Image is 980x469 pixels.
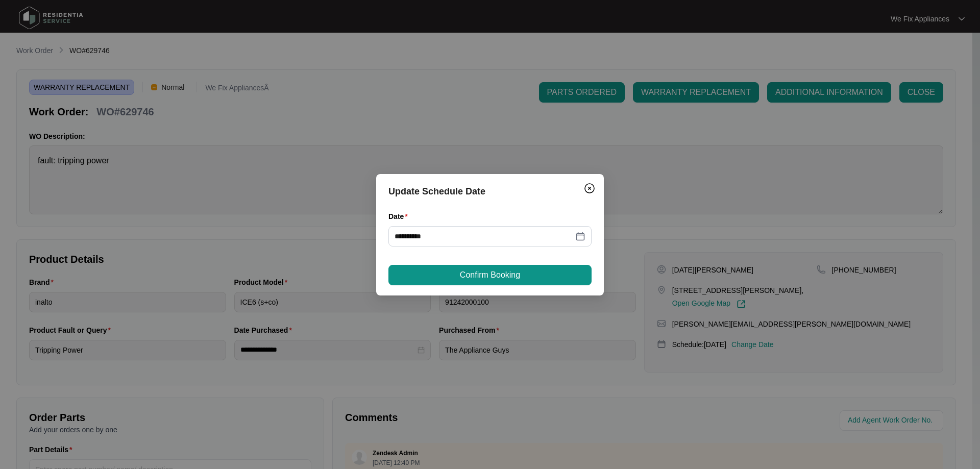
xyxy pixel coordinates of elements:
span: Confirm Booking [460,269,520,281]
div: Update Schedule Date [388,184,592,199]
label: Date [388,211,412,221]
img: closeCircle [583,182,596,194]
button: Close [581,180,598,196]
input: Date [395,231,573,242]
button: Confirm Booking [388,265,592,285]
